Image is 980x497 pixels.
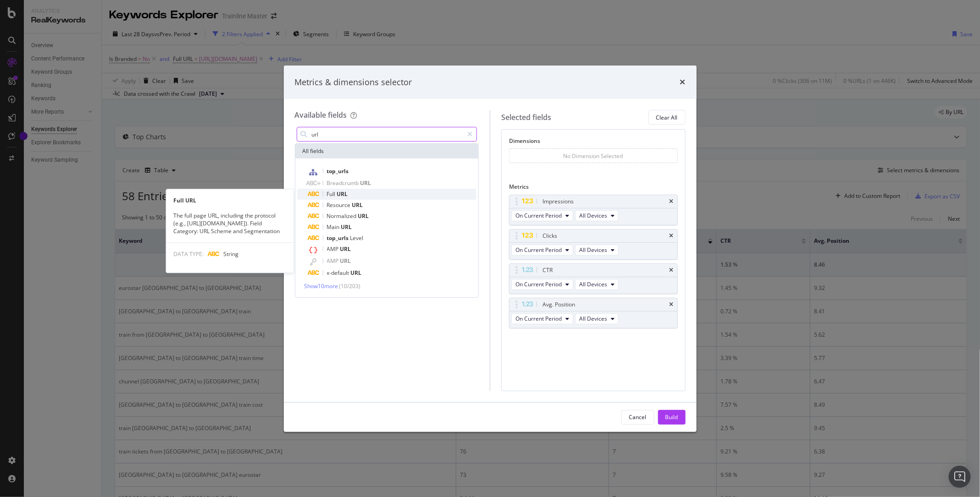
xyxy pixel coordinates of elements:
[511,279,573,290] button: On Current Period
[511,210,573,221] button: On Current Period
[543,266,553,275] div: CTR
[350,234,364,242] span: Level
[340,245,351,253] span: URL
[284,66,697,432] div: modal
[360,179,371,187] span: URL
[311,127,464,141] input: Search by field name
[327,201,352,209] span: Resource
[509,298,678,328] div: Avg. PositiontimesOn Current PeriodAll Devices
[621,410,654,425] button: Cancel
[579,246,607,254] span: All Devices
[515,246,562,254] span: On Current Period
[509,137,678,148] div: Dimensions
[327,234,350,242] span: top_urls
[327,257,340,265] span: AMP
[579,212,607,219] span: All Devices
[511,245,573,256] button: On Current Period
[575,313,619,324] button: All Devices
[351,269,362,277] span: URL
[680,76,686,88] div: times
[358,212,369,220] span: URL
[509,263,678,294] div: CTRtimesOn Current PeriodAll Devices
[515,212,562,219] span: On Current Period
[575,279,619,290] button: All Devices
[579,280,607,288] span: All Devices
[166,197,293,204] div: Full URL
[339,282,361,290] span: ( 10 / 203 )
[670,199,674,204] div: times
[166,212,293,235] div: The full page URL, including the protocol (e.g., [URL][DOMAIN_NAME]). Field Category: URL Scheme ...
[658,410,686,425] button: Build
[509,183,678,194] div: Metrics
[295,76,412,88] div: Metrics & dimensions selector
[515,280,562,288] span: On Current Period
[295,144,479,158] div: All fields
[305,282,338,290] span: Show 10 more
[327,190,337,198] span: Full
[327,223,341,231] span: Main
[564,152,623,160] div: No Dimension Selected
[543,197,574,206] div: Impressions
[665,413,678,421] div: Build
[341,223,352,231] span: URL
[295,110,347,120] div: Available fields
[340,257,351,265] span: URL
[327,179,360,187] span: Breadcrumb
[670,233,674,239] div: times
[579,315,607,322] span: All Devices
[575,245,619,256] button: All Devices
[327,212,358,220] span: Normalized
[327,167,349,175] span: top_urls
[352,201,363,209] span: URL
[629,413,647,421] div: Cancel
[515,315,562,322] span: On Current Period
[575,210,619,221] button: All Devices
[337,190,348,198] span: URL
[648,110,686,125] button: Clear All
[501,112,551,123] div: Selected fields
[543,300,575,309] div: Avg. Position
[670,268,674,273] div: times
[543,231,557,240] div: Clicks
[327,269,351,277] span: x-default
[327,245,340,253] span: AMP
[509,229,678,260] div: ClickstimesOn Current PeriodAll Devices
[656,114,678,121] div: Clear All
[511,313,573,324] button: On Current Period
[949,466,971,488] div: Open Intercom Messenger
[509,195,678,225] div: ImpressionstimesOn Current PeriodAll Devices
[670,302,674,307] div: times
